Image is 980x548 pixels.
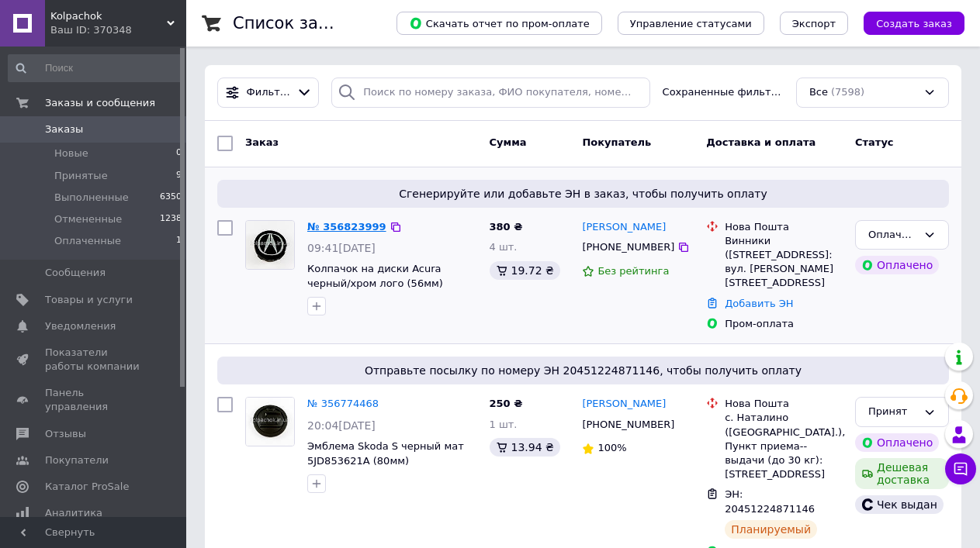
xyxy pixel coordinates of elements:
[582,220,666,235] a: [PERSON_NAME]
[307,440,464,467] a: Эмблема Skoda S черный мат 5JD853621A (80мм)
[45,319,116,333] span: Уведомления
[176,234,182,248] span: 1
[706,136,816,148] span: Доставка и оплата
[725,488,815,515] span: ЭН: 20451224871146
[307,221,386,233] a: № 356823999
[245,136,279,148] span: Заказ
[50,9,167,23] span: Kolpachok
[233,14,366,33] h1: Список заказов
[45,346,144,374] span: Показатели работы компании
[50,23,186,37] div: Ваш ID: 370348
[245,220,295,270] a: Фото товару
[490,241,518,253] span: 4 шт.
[725,220,843,234] div: Нова Пошта
[855,136,894,148] span: Статус
[409,16,590,30] span: Скачать отчет по пром-оплате
[855,458,949,489] div: Дешевая доставка
[597,265,669,277] span: Без рейтинга
[490,261,560,280] div: 19.72 ₴
[246,221,294,269] img: Фото товару
[725,298,793,309] a: Добавить ЭН
[54,191,129,205] span: Выполненные
[54,169,108,183] span: Принятые
[725,317,843,331] div: Пром-оплата
[307,419,376,432] span: 20:04[DATE]
[490,438,560,457] div: 13.94 ₴
[864,12,964,35] button: Создать заказ
[725,397,843,411] div: Нова Пошта
[307,263,443,289] a: Колпачок на диски Acura черный/хром лого (56мм)
[725,234,843,291] div: Винники ([STREET_ADDRESS]: вул. [PERSON_NAME][STREET_ADDRESS]
[307,398,379,409] a: № 356774468
[307,242,376,254] span: 09:41[DATE]
[792,18,836,29] span: Экспорт
[54,146,88,160] span: Новые
[809,85,828,100] span: Все
[876,18,952,29] span: Создать заказ
[597,442,626,453] span: 100%
[397,12,602,35] button: Скачать отчет по пром-оплате
[176,146,182,160] span: 0
[160,191,182,205] span: 6350
[245,397,295,446] a: Фото товару
[45,293,133,307] span: Товары и услуги
[54,212,122,226] span: Отмененные
[855,495,944,514] div: Чек выдан
[868,227,917,243] div: Оплаченный
[663,85,784,100] span: Сохраненные фильтры:
[54,234,121,248] span: Оплаченные
[848,17,964,29] a: Создать заказ
[45,96,155,110] span: Заказы и сообщения
[780,12,848,35] button: Экспорт
[855,256,939,274] div: Оплачено
[45,122,83,136] span: Заказы
[490,398,523,409] span: 250 ₴
[45,427,86,441] span: Отзывы
[8,54,183,82] input: Поиск
[176,169,182,183] span: 9
[45,480,129,494] span: Каталог ProSale
[45,386,144,414] span: Панель управления
[855,433,939,452] div: Оплачено
[247,85,290,100] span: Фильтры
[618,12,764,35] button: Управление статусами
[45,266,106,280] span: Сообщения
[223,186,943,202] span: Сгенерируйте или добавьте ЭН в заказ, чтобы получить оплату
[582,397,666,412] a: [PERSON_NAME]
[831,86,864,98] span: (7598)
[45,506,102,520] span: Аналитика
[45,453,109,467] span: Покупатели
[725,520,817,539] div: Планируемый
[490,221,523,233] span: 380 ₴
[223,363,943,378] span: Отправьте посылку по номеру ЭН 20451224871146, чтобы получить оплату
[582,136,651,148] span: Покупатель
[579,415,677,435] div: [PHONE_NUMBER]
[725,411,843,481] div: с. Наталино ([GEOGRAPHIC_DATA].), Пункт приема--выдачи (до 30 кг): [STREET_ADDRESS]
[630,18,752,29] span: Управление статусами
[490,419,518,430] span: 1 шт.
[945,453,976,484] button: Чат с покупателем
[246,398,294,446] img: Фото товару
[331,78,649,108] input: Поиск по номеру заказа, ФИО покупателя, номеру телефона, Email, номеру накладной
[868,404,917,420] div: Принят
[160,212,182,226] span: 1238
[579,237,677,257] div: [PHONE_NUMBER]
[490,136,527,148] span: Сумма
